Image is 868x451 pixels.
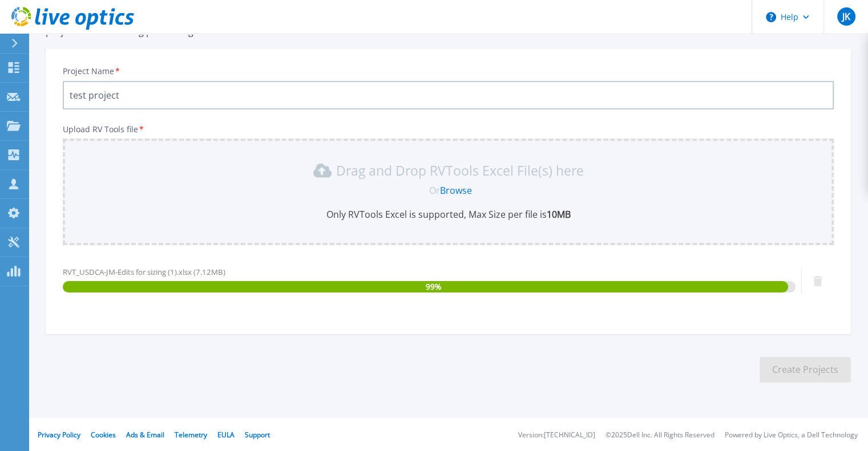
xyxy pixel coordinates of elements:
[91,430,116,440] a: Cookies
[63,267,225,277] span: RVT_USDCA-JM-Edits for sizing (1).xlsx (7.12MB)
[63,67,121,75] label: Project Name
[245,430,270,440] a: Support
[63,125,834,134] p: Upload RV Tools file
[426,281,441,292] span: 99 %
[70,161,827,221] div: Drag and Drop RVTools Excel File(s) here OrBrowseOnly RVTools Excel is supported, Max Size per fi...
[63,81,834,109] input: Enter Project Name
[518,432,595,439] li: Version: [TECHNICAL_ID]
[440,184,472,197] a: Browse
[547,208,571,221] b: 10MB
[336,165,584,176] p: Drag and Drop RVTools Excel File(s) here
[38,430,80,440] a: Privacy Policy
[175,430,207,440] a: Telemetry
[70,208,827,221] p: Only RVTools Excel is supported, Max Size per file is
[126,430,164,440] a: Ads & Email
[760,357,851,383] button: Create Projects
[429,184,440,197] span: Or
[605,432,714,439] li: © 2025 Dell Inc. All Rights Reserved
[217,430,235,440] a: EULA
[842,12,850,21] span: JK
[725,432,858,439] li: Powered by Live Optics, a Dell Technology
